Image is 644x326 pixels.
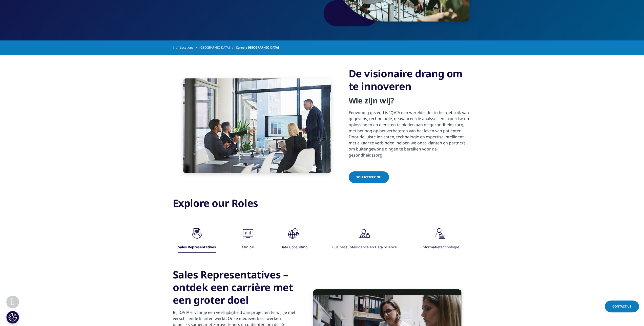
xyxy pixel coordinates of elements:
[242,242,254,253] div: Clinical
[349,67,471,93] h3: De visionaire drang om te innoveren
[349,96,471,110] h4: Wie zijn wij?
[177,226,216,253] button: Sales Representatives
[236,43,279,52] span: Careers [GEOGRAPHIC_DATA]
[173,268,296,306] h3: Sales Representatives – ontdek een carrière met een groter doel
[280,242,307,253] div: Data Consulting
[240,226,256,253] button: Clinical
[279,226,307,253] button: Data Consulting
[612,304,631,309] span: Contact Us
[421,242,459,253] div: Informatietechnologie
[180,43,199,52] a: Locations
[332,242,397,253] div: Business Intelligence en Data Science
[605,300,639,312] a: Contact Us
[178,242,216,253] div: Sales Representatives
[173,197,471,213] h3: Explore our Roles
[349,110,471,161] p: Eenvoudig gezegd is IQVIA een wereldleider in het gebruik van gegevens, technologie, geavanceerde...
[421,226,459,253] button: Informatietechnologie
[356,175,381,179] span: Solliciteer nu
[331,226,397,253] button: Business Intelligence en Data Science
[349,171,389,183] a: Solliciteer nu
[199,43,236,52] a: [GEOGRAPHIC_DATA]
[6,311,19,323] button: Cookie-instellingen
